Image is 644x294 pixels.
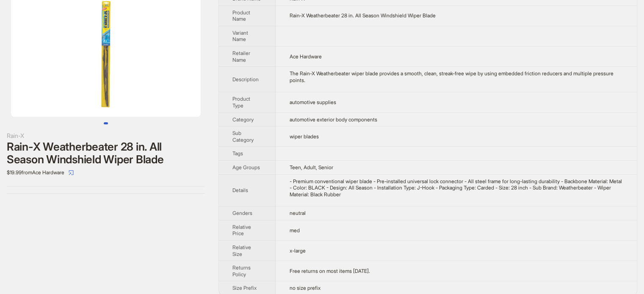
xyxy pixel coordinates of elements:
span: Relative Size [232,244,251,257]
span: select [69,170,74,175]
span: Product Type [232,96,250,109]
div: Rain-X [7,131,205,140]
span: automotive supplies [289,99,336,105]
span: no size prefix [289,285,320,291]
div: $19.99 from Ace Hardware [7,166,205,179]
span: Genders [232,210,252,216]
span: Product Name [232,9,250,22]
span: automotive exterior body components [289,116,377,123]
div: Rain-X Weatherbeater 28 in. All Season Windshield Wiper Blade [7,140,205,166]
span: Teen, Adult, Senior [289,164,333,170]
span: wiper blades [289,133,318,140]
div: The Rain-X Weatherbeater wiper blade provides a smooth, clean, streak-free wipe by using embedded... [289,70,623,83]
span: Sub Category [232,130,254,143]
span: Category [232,116,254,123]
span: neutral [289,210,305,216]
span: Tags [232,150,243,157]
span: x-large [289,247,305,254]
span: Free returns on most items [DATE]. [289,268,370,274]
div: - Premium conventional wiper blade - Pre-installed universal lock connector - All steel frame for... [289,178,623,198]
span: Size Prefix [232,285,257,291]
span: med [289,227,299,234]
span: Returns Policy [232,264,251,278]
span: Details [232,187,248,193]
span: Variant Name [232,30,248,43]
span: Relative Price [232,224,251,237]
span: Ace Hardware [289,53,321,60]
span: Rain-X Weatherbeater 28 in. All Season Windshield Wiper Blade [289,12,435,19]
span: Retailer Name [232,50,250,63]
button: Go to slide 1 [104,122,108,124]
span: Description [232,76,259,82]
span: Age Groups [232,164,260,170]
